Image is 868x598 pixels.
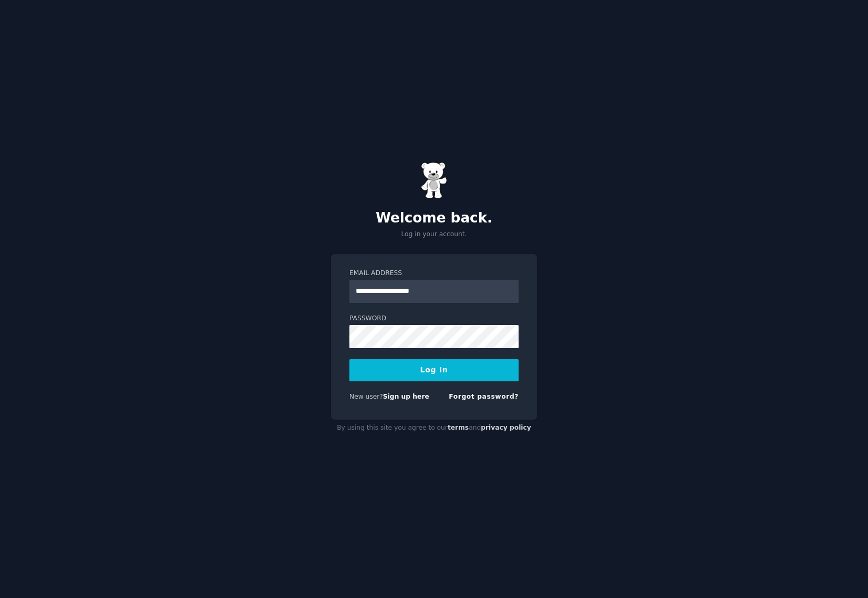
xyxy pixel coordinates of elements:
[481,424,531,431] a: privacy policy
[331,230,537,239] p: Log in your account.
[331,420,537,437] div: By using this site you agree to our and
[383,393,429,400] a: Sign up here
[349,359,519,381] button: Log In
[349,269,519,278] label: Email Address
[349,393,383,400] span: New user?
[448,424,469,431] a: terms
[421,162,447,199] img: Gummy Bear
[349,314,519,323] label: Password
[331,210,537,227] h2: Welcome back.
[449,393,519,400] a: Forgot password?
